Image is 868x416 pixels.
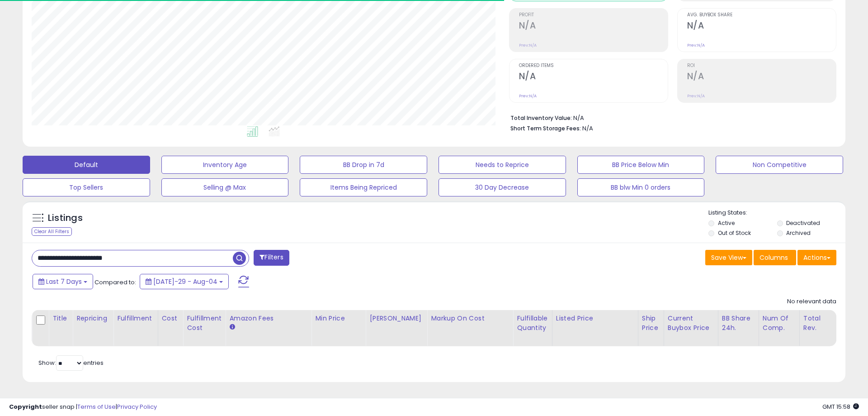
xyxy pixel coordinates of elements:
button: BB Price Below Min [577,156,705,174]
button: Non Competitive [716,156,843,174]
small: Prev: N/A [687,93,705,99]
button: 30 Day Decrease [439,178,566,196]
button: Needs to Reprice [439,156,566,174]
small: Prev: N/A [687,43,705,48]
li: N/A [510,112,830,123]
button: Selling @ Max [161,178,289,196]
button: BB blw Min 0 orders [577,178,705,196]
div: [PERSON_NAME] [369,314,423,323]
button: Inventory Age [161,156,289,174]
span: Compared to: [94,278,136,287]
label: Out of Stock [718,229,751,237]
h5: Listings [48,212,83,225]
button: Save View [705,250,752,265]
div: Markup on Cost [431,314,509,323]
button: Filters [254,250,289,266]
h2: N/A [687,20,836,33]
div: Title [52,314,69,323]
h2: N/A [687,71,836,83]
small: Amazon Fees. [229,323,235,331]
b: Short Term Storage Fees: [510,124,581,132]
button: Last 7 Days [33,274,93,289]
div: Fulfillable Quantity [517,314,548,333]
a: Terms of Use [77,402,116,411]
button: Items Being Repriced [300,178,427,196]
span: Columns [759,253,788,262]
span: Ordered Items [519,63,668,68]
button: Actions [797,250,836,265]
span: Profit [519,13,668,18]
h2: N/A [519,71,668,83]
h2: N/A [519,20,668,33]
small: Prev: N/A [519,43,537,48]
p: Listing States: [708,209,845,217]
strong: Copyright [9,402,42,411]
div: Current Buybox Price [668,314,714,333]
label: Deactivated [786,219,820,227]
label: Archived [786,229,811,237]
span: ROI [687,63,836,68]
button: Columns [754,250,796,265]
th: The percentage added to the cost of goods (COGS) that forms the calculator for Min & Max prices. [427,310,513,346]
div: Min Price [315,314,362,323]
span: [DATE]-29 - Aug-04 [153,277,217,286]
div: No relevant data [787,297,836,306]
div: Ship Price [642,314,660,333]
div: Amazon Fees [229,314,307,323]
div: seller snap | | [9,403,157,411]
button: Default [23,156,150,174]
div: Fulfillment Cost [187,314,222,333]
div: Clear All Filters [32,227,72,236]
button: Top Sellers [23,178,150,196]
span: N/A [582,124,593,133]
label: Active [718,219,735,227]
a: Privacy Policy [117,402,157,411]
div: Num of Comp. [763,314,796,333]
div: BB Share 24h. [722,314,755,333]
div: Cost [162,314,179,323]
div: Fulfillment [117,314,154,323]
button: [DATE]-29 - Aug-04 [140,274,229,289]
div: Listed Price [556,314,634,323]
b: Total Inventory Value: [510,114,572,122]
small: Prev: N/A [519,93,537,99]
button: BB Drop in 7d [300,156,427,174]
span: 2025-08-12 15:58 GMT [822,402,859,411]
div: Total Rev. [803,314,836,333]
div: Repricing [76,314,109,323]
span: Show: entries [38,359,104,367]
span: Avg. Buybox Share [687,13,836,18]
span: Last 7 Days [46,277,82,286]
